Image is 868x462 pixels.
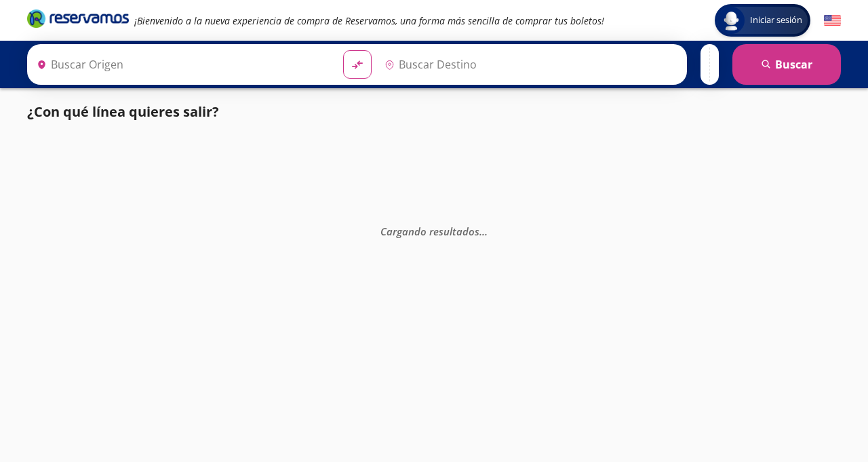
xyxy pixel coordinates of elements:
input: Buscar Origen [31,47,332,81]
i: Brand Logo [27,8,129,28]
input: Buscar Destino [379,47,680,81]
em: Cargando resultados [380,224,488,237]
span: . [485,224,488,237]
span: Iniciar sesión [745,14,808,27]
span: . [482,224,485,237]
p: ¿Con qué línea quieres salir? [27,102,219,122]
a: Brand Logo [27,8,129,33]
button: English [824,12,841,29]
span: . [479,224,482,237]
button: Buscar [732,44,841,85]
em: ¡Bienvenido a la nueva experiencia de compra de Reservamos, una forma más sencilla de comprar tus... [134,14,604,27]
